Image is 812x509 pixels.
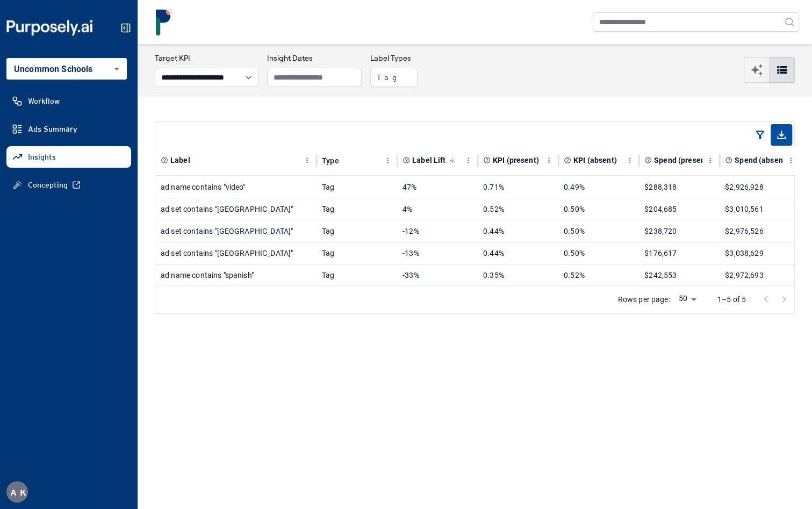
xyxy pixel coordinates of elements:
[161,198,311,220] div: ad set contains "[GEOGRAPHIC_DATA]"
[170,155,190,166] span: Label
[542,154,556,167] button: KPI (present) column menu
[370,68,418,87] button: Tag
[725,176,795,198] div: $2,926,928
[674,292,700,306] div: 50
[161,264,311,286] div: ad name contains "spanish"
[370,53,418,63] h3: Label Types
[403,264,472,286] div: -33%
[725,242,795,264] div: $3,038,629
[322,176,392,198] div: Tag
[644,156,652,164] svg: Total spend on all ads where label is present
[161,220,311,242] div: ad set contains "[GEOGRAPHIC_DATA]"
[6,146,131,168] a: Insights
[493,155,539,166] span: KPI (present)
[161,176,311,198] div: ad name contains "video"
[703,154,717,167] button: Spend (present) column menu
[28,96,60,106] span: Workflow
[403,242,472,264] div: -13%
[381,154,394,167] button: Type column menu
[784,154,797,167] button: Spend (absent) column menu
[564,176,634,198] div: 0.49%
[644,176,714,198] div: $288,318
[564,264,634,286] div: 0.52%
[6,481,28,503] button: AK
[725,156,732,164] svg: Total spend on all ads where label is absent
[644,220,714,242] div: $238,720
[300,154,314,167] button: Label column menu
[28,152,56,162] span: Insights
[654,155,710,166] span: Spend (present)
[322,156,339,165] div: Type
[483,242,553,264] div: 0.44%
[735,155,788,166] span: Spend (absent)
[564,198,634,220] div: 0.50%
[644,242,714,264] div: $176,617
[725,220,795,242] div: $2,976,526
[564,156,571,164] svg: Aggregate KPI value of all ads where label is absent
[161,156,168,164] svg: Element or component part of the ad
[403,176,472,198] div: 47%
[267,53,362,63] h3: Insight Dates
[573,155,617,166] span: KPI (absent)
[403,220,472,242] div: -12%
[6,118,131,140] a: Ads Summary
[483,264,553,286] div: 0.35%
[6,481,28,503] div: A K
[322,220,392,242] div: Tag
[483,198,553,220] div: 0.52%
[322,198,392,220] div: Tag
[483,220,553,242] div: 0.44%
[483,156,491,164] svg: Aggregate KPI value of all ads where label is present
[447,155,458,166] button: Sort
[623,154,636,167] button: KPI (absent) column menu
[771,124,792,146] span: Export as CSV
[322,242,392,264] div: Tag
[403,198,472,220] div: 4%
[161,242,311,264] div: ad set contains "[GEOGRAPHIC_DATA]"
[644,264,714,286] div: $242,553
[150,9,177,35] img: logo
[6,174,131,196] a: Concepting
[717,294,746,305] p: 1–5 of 5
[6,90,131,112] a: Workflow
[6,58,127,80] div: Uncommon Schools
[155,53,258,63] h3: Target KPI
[725,264,795,286] div: $2,972,693
[483,176,553,198] div: 0.71%
[322,264,392,286] div: Tag
[462,154,475,167] button: Label Lift column menu
[617,294,670,305] p: Rows per page:
[644,198,714,220] div: $204,685
[564,242,634,264] div: 0.50%
[28,124,77,134] span: Ads Summary
[564,220,634,242] div: 0.50%
[725,198,795,220] div: $3,010,561
[412,155,445,166] span: Label Lift
[28,180,68,190] span: Concepting
[403,156,410,164] svg: Primary effectiveness metric calculated as a relative difference (% change) in the chosen KPI whe...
